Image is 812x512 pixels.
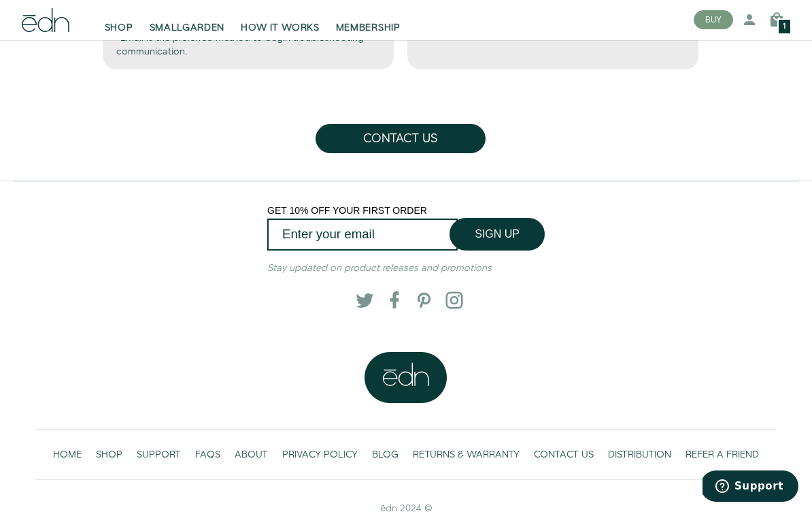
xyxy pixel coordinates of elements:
a: HOW IT WORKS [233,5,327,35]
span: BLOG [372,449,399,462]
span: SHOP [105,22,133,35]
a: BLOG [365,441,406,469]
button: Contact Us [316,125,486,155]
input: Enter your email [267,219,458,251]
span: REFER A FRIEND [686,449,759,462]
button: SIGN UP [450,219,545,251]
em: Stay updated on product releases and promotions [267,262,492,276]
a: FAQS [188,441,228,469]
a: HOME [46,441,89,469]
a: DISTRIBUTION [601,441,679,469]
iframe: Opens a widget where you can find more information [703,471,798,505]
span: MEMBERSHIP [336,22,401,35]
a: SMALLGARDEN [141,5,233,35]
span: FAQS [195,449,220,462]
a: PRIVACY POLICY [275,441,365,469]
span: CONTACT US [534,449,594,462]
a: CONTACT US [527,441,601,469]
button: BUY [694,11,733,30]
a: REFER A FRIEND [679,441,766,469]
a: MEMBERSHIP [328,5,409,35]
a: SUPPORT [130,441,188,469]
a: ABOUT [228,441,275,469]
a: RETURNS & WARRANTY [406,441,527,469]
span: GET 10% OFF YOUR FIRST ORDER [267,206,427,217]
span: 1 [783,24,786,31]
span: PRIVACY POLICY [282,449,358,462]
span: DISTRIBUTION [608,449,671,462]
a: SHOP [97,5,141,35]
a: SHOP [89,441,130,469]
span: SMALLGARDEN [150,22,225,35]
span: HOME [53,449,82,462]
span: SUPPORT [137,449,181,462]
span: ABOUT [235,449,268,462]
span: RETURNS & WARRANTY [413,449,520,462]
span: HOW IT WORKS [241,22,319,35]
span: SHOP [96,449,122,462]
